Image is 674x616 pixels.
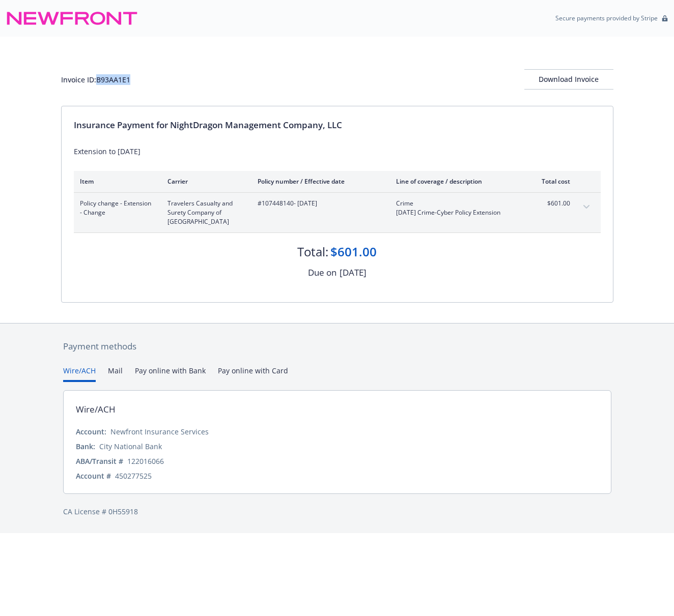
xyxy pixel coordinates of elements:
[63,340,611,353] div: Payment methods
[524,70,613,89] div: Download Invoice
[115,471,152,481] div: 450277525
[396,177,516,186] div: Line of coverage / description
[258,199,380,208] span: #107448140 - [DATE]
[167,199,241,226] span: Travelers Casualty and Surety Company of [GEOGRAPHIC_DATA]
[76,471,111,481] div: Account #
[532,177,570,186] div: Total cost
[61,74,130,85] div: Invoice ID: B93AA1E1
[167,177,241,186] div: Carrier
[76,403,116,416] div: Wire/ACH
[80,199,151,217] span: Policy change - Extension - Change
[578,199,595,215] button: expand content
[555,14,658,22] p: Secure payments provided by Stripe
[308,266,336,279] div: Due on
[135,365,206,382] button: Pay online with Bank
[396,199,516,208] span: Crime
[80,177,151,186] div: Item
[330,243,377,260] div: $601.00
[108,365,123,382] button: Mail
[99,441,162,452] div: City National Bank
[76,426,106,437] div: Account:
[396,208,516,217] span: [DATE] Crime-Cyber Policy Extension
[218,365,288,382] button: Pay online with Card
[340,266,367,279] div: [DATE]
[63,365,96,382] button: Wire/ACH
[524,69,613,90] button: Download Invoice
[76,456,123,466] div: ABA/Transit #
[297,243,328,260] div: Total:
[532,199,570,208] span: $601.00
[74,193,601,232] div: Policy change - Extension - ChangeTravelers Casualty and Surety Company of [GEOGRAPHIC_DATA]#1074...
[76,441,95,452] div: Bank:
[74,146,601,157] div: Extension to [DATE]
[63,506,611,517] div: CA License # 0H55918
[74,119,601,132] div: Insurance Payment for NightDragon Management Company, LLC
[396,199,516,217] span: Crime[DATE] Crime-Cyber Policy Extension
[110,426,209,437] div: Newfront Insurance Services
[127,456,164,466] div: 122016066
[258,177,380,186] div: Policy number / Effective date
